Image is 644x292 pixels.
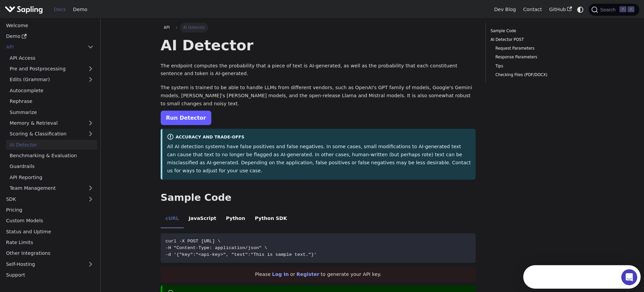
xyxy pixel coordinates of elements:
[161,192,476,204] h2: Sample Code
[165,245,267,250] span: -H "Content-Type: application/json" \
[297,272,319,277] a: Register
[6,129,97,139] a: Scoring & Classification
[495,45,579,52] a: Request Parameters
[6,118,97,128] a: Memory & Retrieval
[164,25,170,30] span: API
[6,64,97,74] a: Pre and Postprocessing
[50,4,69,15] a: Docs
[5,5,45,14] a: Sapling.ai
[2,216,97,226] a: Custom Models
[250,210,292,229] li: Python SDK
[84,194,97,204] button: Expand sidebar category 'SDK'
[520,4,546,15] a: Contact
[2,238,97,247] a: Rate Limits
[621,269,637,285] iframe: Intercom live chat
[620,6,626,12] kbd: ⌘
[2,42,84,52] a: API
[6,172,97,182] a: API Reporting
[2,32,97,41] a: Demo
[161,36,476,54] h1: AI Detector
[598,7,620,12] span: Search
[491,28,582,34] a: Sample Code
[184,210,221,229] li: JavaScript
[495,72,579,78] a: Checking Files (PDF/DOCX)
[272,272,289,277] a: Log In
[167,143,471,175] p: All AI detection systems have false positives and false negatives. In some cases, small modificat...
[161,210,184,229] li: cURL
[161,84,476,108] p: The system is trained to be able to handle LLMs from different vendors, such as OpenAI's GPT fami...
[6,97,97,106] a: Rephrase
[6,85,97,95] a: Autocomplete
[6,75,97,84] a: Edits (Grammar)
[161,111,211,125] a: Run Detector
[2,194,84,204] a: SDK
[161,23,476,32] nav: Breadcrumbs
[495,63,579,69] a: Tips
[6,183,97,193] a: Team Management
[576,5,585,14] button: Switch between dark and light mode (currently system mode)
[161,62,476,78] p: The endpoint computes the probability that a piece of text is AI-generated, as well as the probab...
[161,267,476,282] div: Please or to generate your API key.
[221,210,250,229] li: Python
[161,23,173,32] a: API
[2,248,97,258] a: Other Integrations
[628,6,634,12] kbd: K
[491,37,582,43] a: AI Detector POST
[7,11,100,18] div: The team will reply as soon as they can
[2,205,97,215] a: Pricing
[165,239,220,244] span: curl -X POST [URL] \
[2,20,97,30] a: Welcome
[6,53,97,63] a: API Access
[523,265,641,289] iframe: Intercom live chat discovery launcher
[3,3,120,21] div: Open Intercom Messenger
[84,42,97,52] button: Collapse sidebar category 'API'
[6,151,97,161] a: Benchmarking & Evaluation
[2,270,97,280] a: Support
[165,252,317,257] span: -d '{"key":"<api-key>", "text":"This is sample text."}'
[545,4,575,15] a: GitHub
[6,107,97,117] a: Summarize
[6,162,97,171] a: Guardrails
[7,6,100,11] div: Need help?
[167,133,471,141] div: Accuracy and Trade-offs
[6,140,97,150] a: AI Detector
[2,259,97,269] a: Self-Hosting
[589,4,639,16] button: Search (Command+K)
[5,5,43,14] img: Sapling.ai
[495,54,579,60] a: Response Parameters
[69,4,91,15] a: Demo
[180,23,208,32] span: AI Detector
[490,4,519,15] a: Dev Blog
[2,227,97,236] a: Status and Uptime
